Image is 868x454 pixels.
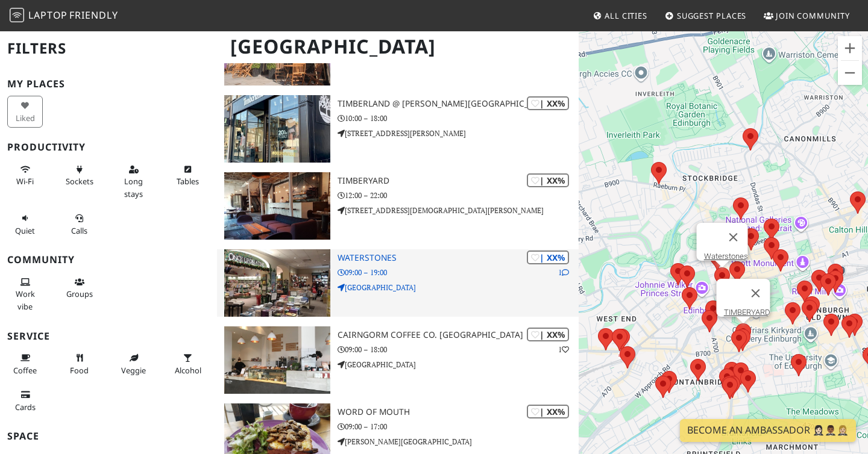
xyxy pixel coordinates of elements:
[558,267,569,278] p: 1
[170,348,206,380] button: Alcohol
[13,365,37,376] span: Coffee
[677,10,747,21] span: Suggest Places
[15,402,36,412] span: Credit cards
[338,436,579,447] p: [PERSON_NAME][GEOGRAPHIC_DATA]
[338,407,579,417] h3: Word Of Mouth
[217,249,579,317] a: Waterstones | XX% 1 Waterstones 09:00 – 19:00 [GEOGRAPHIC_DATA]
[7,30,210,67] h2: Filters
[338,253,579,263] h3: Waterstones
[224,326,330,394] img: Cairngorm Coffee Co. West End
[7,160,43,191] button: Wi-Fi
[7,331,210,342] h3: Service
[527,250,569,264] div: | XX%
[338,282,579,293] p: [GEOGRAPHIC_DATA]
[121,365,146,376] span: Veggie
[719,223,748,252] button: Close
[177,176,199,187] span: Work-friendly tables
[338,176,579,186] h3: TIMBERYARD
[724,308,770,317] a: TIMBERYARD
[338,421,579,432] p: 09:00 – 17:00
[338,113,579,124] p: 10:00 – 18:00
[15,225,35,236] span: Quiet
[338,267,579,278] p: 09:00 – 19:00
[116,348,151,380] button: Veggie
[124,176,143,199] span: Long stays
[61,160,97,191] button: Sockets
[221,30,576,63] h1: [GEOGRAPHIC_DATA]
[7,78,210,90] h3: My Places
[588,5,652,26] a: All Cities
[680,419,856,442] a: Become an Ambassador 🤵🏻‍♀️🤵🏾‍♂️🤵🏼‍♀️
[338,359,579,370] p: [GEOGRAPHIC_DATA]
[61,348,97,380] button: Food
[217,95,579,163] a: Timberland @ George Street | XX% Timberland @ [PERSON_NAME][GEOGRAPHIC_DATA] 10:00 – 18:00 [STREE...
[7,385,43,417] button: Cards
[224,172,330,240] img: TIMBERYARD
[558,344,569,355] p: 1
[7,348,43,380] button: Coffee
[527,173,569,187] div: | XX%
[10,8,24,22] img: LaptopFriendly
[338,344,579,355] p: 09:00 – 18:00
[61,208,97,240] button: Calls
[28,8,68,22] span: Laptop
[217,326,579,394] a: Cairngorm Coffee Co. West End | XX% 1 Cairngorm Coffee Co. [GEOGRAPHIC_DATA] 09:00 – 18:00 [GEOGR...
[838,36,862,60] button: Zoom in
[838,61,862,85] button: Zoom out
[66,288,93,299] span: Group tables
[7,141,210,153] h3: Productivity
[224,249,330,317] img: Waterstones
[66,176,93,187] span: Power sockets
[10,5,118,26] a: LaptopFriendly LaptopFriendly
[170,160,206,191] button: Tables
[7,272,43,316] button: Work vibe
[527,328,569,341] div: | XX%
[7,208,43,240] button: Quiet
[338,128,579,139] p: [STREET_ADDRESS][PERSON_NAME]
[704,252,748,261] a: Waterstones
[660,5,752,26] a: Suggest Places
[776,10,850,21] span: Join Community
[338,205,579,216] p: [STREET_ADDRESS][DEMOGRAPHIC_DATA][PERSON_NAME]
[217,172,579,240] a: TIMBERYARD | XX% TIMBERYARD 12:00 – 22:00 [STREET_ADDRESS][DEMOGRAPHIC_DATA][PERSON_NAME]
[759,5,855,26] a: Join Community
[61,272,97,304] button: Groups
[175,365,201,376] span: Alcohol
[338,190,579,201] p: 12:00 – 22:00
[16,288,35,311] span: People working
[7,431,210,442] h3: Space
[116,160,151,204] button: Long stays
[605,10,647,21] span: All Cities
[741,279,770,308] button: Close
[338,99,579,109] h3: Timberland @ [PERSON_NAME][GEOGRAPHIC_DATA]
[70,365,89,376] span: Food
[224,95,330,163] img: Timberland @ George Street
[69,8,118,22] span: Friendly
[71,225,87,236] span: Video/audio calls
[527,96,569,110] div: | XX%
[527,405,569,418] div: | XX%
[16,176,34,187] span: Stable Wi-Fi
[338,330,579,340] h3: Cairngorm Coffee Co. [GEOGRAPHIC_DATA]
[7,254,210,266] h3: Community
